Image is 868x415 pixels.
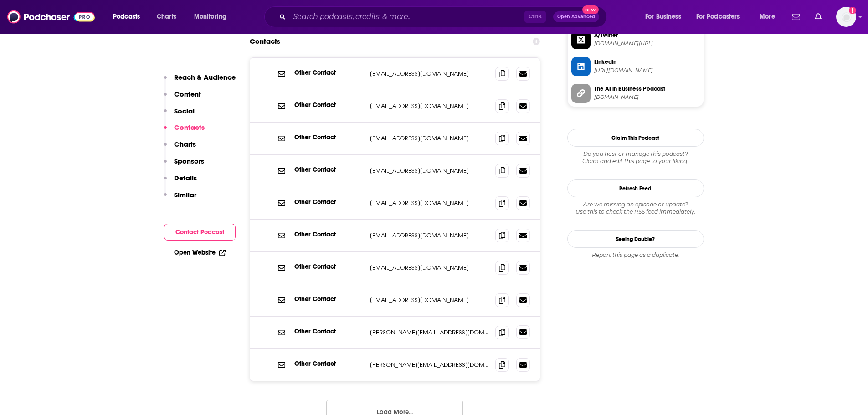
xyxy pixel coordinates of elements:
img: Podchaser - Follow, Share and Rate Podcasts [7,8,95,26]
span: Charts [157,10,176,23]
span: Linkedin [594,58,700,66]
span: Monitoring [194,10,226,23]
button: Similar [164,190,196,207]
p: Other Contact [294,198,363,206]
span: For Podcasters [696,10,740,23]
button: Claim This Podcast [567,129,704,147]
button: Social [164,107,195,123]
div: Report this page as a duplicate. [567,251,704,259]
a: The AI in Business Podcast[DOMAIN_NAME] [571,84,700,103]
p: [EMAIL_ADDRESS][DOMAIN_NAME] [370,167,488,174]
p: Details [174,174,197,182]
button: Charts [164,140,196,157]
p: [EMAIL_ADDRESS][DOMAIN_NAME] [370,199,488,207]
span: Ctrl K [524,11,546,23]
span: Open Advanced [557,15,595,19]
p: Other Contact [294,360,363,368]
button: open menu [107,10,152,24]
p: [EMAIL_ADDRESS][DOMAIN_NAME] [370,231,488,239]
span: Podcasts [113,10,140,23]
span: New [582,5,599,14]
p: Other Contact [294,231,363,238]
p: Contacts [174,123,205,132]
button: open menu [639,10,693,24]
span: The AI in Business Podcast [594,85,700,93]
p: Social [174,107,195,115]
img: User Profile [836,7,856,27]
div: Claim and edit this page to your liking. [567,150,704,165]
span: X/Twitter [594,31,700,39]
p: Charts [174,140,196,149]
button: Refresh Feed [567,179,704,197]
p: [EMAIL_ADDRESS][DOMAIN_NAME] [370,264,488,272]
div: Are we missing an episode or update? Use this to check the RSS feed immediately. [567,201,704,215]
button: Show profile menu [836,7,856,27]
a: Charts [151,10,182,24]
p: Other Contact [294,263,363,271]
h2: Contacts [250,33,280,50]
input: Search podcasts, credits, & more... [289,10,524,24]
p: [EMAIL_ADDRESS][DOMAIN_NAME] [370,102,488,110]
p: Other Contact [294,166,363,174]
button: Contacts [164,123,205,140]
span: emerj.com [594,94,700,101]
button: open menu [690,10,753,24]
a: X/Twitter[DOMAIN_NAME][URL] [571,30,700,49]
p: [PERSON_NAME][EMAIL_ADDRESS][DOMAIN_NAME] [370,361,488,369]
a: Show notifications dropdown [811,9,825,25]
button: Content [164,90,201,107]
a: Seeing Double? [567,230,704,248]
div: Search podcasts, credits, & more... [273,6,616,27]
p: [EMAIL_ADDRESS][DOMAIN_NAME] [370,296,488,304]
p: [EMAIL_ADDRESS][DOMAIN_NAME] [370,134,488,142]
span: Logged in as tyllerbarner [836,7,856,27]
p: Reach & Audience [174,73,236,82]
p: Other Contact [294,133,363,141]
p: Other Contact [294,328,363,335]
span: https://www.linkedin.com/company/emerj [594,67,700,74]
button: open menu [753,10,786,24]
p: [PERSON_NAME][EMAIL_ADDRESS][DOMAIN_NAME] [370,328,488,336]
span: twitter.com/Emerj [594,40,700,47]
button: open menu [188,10,238,24]
p: [EMAIL_ADDRESS][DOMAIN_NAME] [370,70,488,77]
p: Other Contact [294,295,363,303]
button: Open AdvancedNew [553,11,599,22]
span: Do you host or manage this podcast? [567,150,704,158]
button: Details [164,174,197,190]
p: Similar [174,190,196,199]
p: Sponsors [174,157,204,165]
p: Content [174,90,201,98]
p: Other Contact [294,69,363,77]
button: Sponsors [164,157,204,174]
p: Other Contact [294,101,363,109]
span: For Business [645,10,681,23]
a: Show notifications dropdown [788,9,804,25]
a: Linkedin[URL][DOMAIN_NAME] [571,57,700,76]
a: Open Website [174,249,226,256]
button: Contact Podcast [164,224,236,241]
svg: Add a profile image [849,7,856,14]
button: Reach & Audience [164,73,236,90]
span: More [760,10,775,23]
